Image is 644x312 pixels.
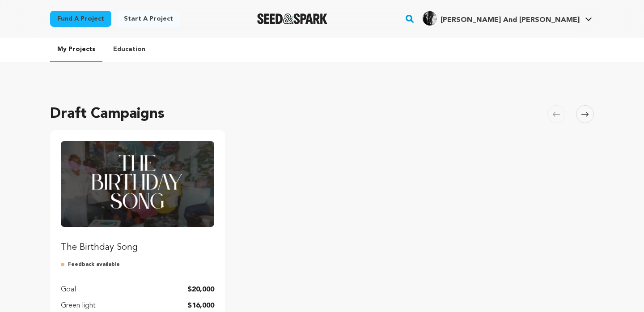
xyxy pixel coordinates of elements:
[187,300,214,311] p: $16,000
[187,284,214,295] p: $20,000
[423,11,580,26] div: Megan Trufant Tillman And Kimiko M.'s Profile
[50,11,111,27] a: Fund a project
[423,11,437,26] img: bc96af7bd9de8203.jpg
[61,284,76,295] p: Goal
[106,38,153,61] a: Education
[257,13,327,24] img: Seed&Spark Logo Dark Mode
[61,241,214,254] p: The Birthday Song
[50,38,102,62] a: My Projects
[257,13,327,24] a: Seed&Spark Homepage
[117,11,180,27] a: Start a project
[421,9,594,26] a: Megan Trufant Tillman And Kimiko M.'s Profile
[61,261,214,268] p: Feedback available
[421,9,594,28] span: Megan Trufant Tillman And Kimiko M.'s Profile
[61,141,214,254] a: Fund The Birthday Song
[61,261,68,268] img: submitted-for-review.svg
[61,300,96,311] p: Green light
[441,17,580,24] span: [PERSON_NAME] And [PERSON_NAME]
[50,103,165,125] h2: Draft Campaigns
